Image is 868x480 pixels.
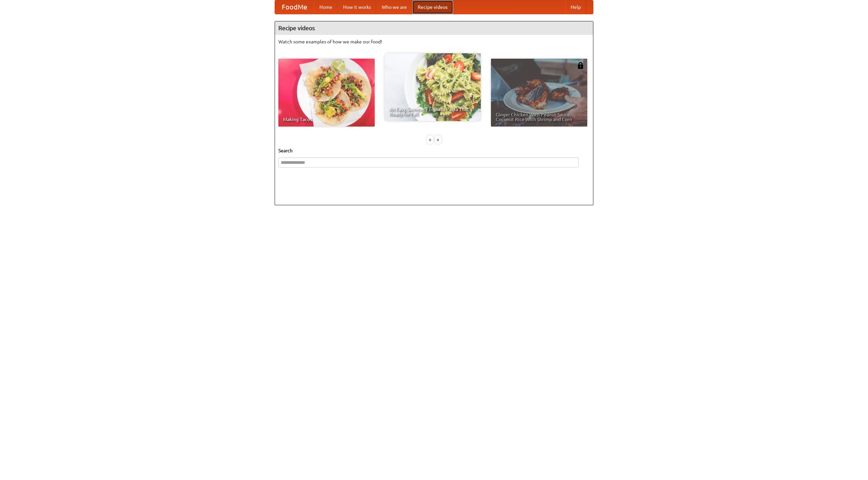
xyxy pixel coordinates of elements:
h5: Search [278,147,590,154]
h4: Recipe videos [275,21,593,35]
div: « [427,135,433,144]
a: An Easy, Summery Tomato Pasta That's Ready for Fall [384,53,481,121]
a: Home [314,0,338,14]
a: How it works [338,0,376,14]
div: » [435,135,441,144]
a: FoodMe [275,0,314,14]
a: Who we are [376,0,412,14]
span: An Easy, Summery Tomato Pasta That's Ready for Fall [389,107,476,116]
a: Recipe videos [412,0,453,14]
a: Making Tacos [278,59,375,127]
span: Making Tacos [283,117,370,122]
img: 483408.png [577,62,584,69]
p: Watch some examples of how we make our food! [278,38,590,45]
a: Help [565,0,586,14]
